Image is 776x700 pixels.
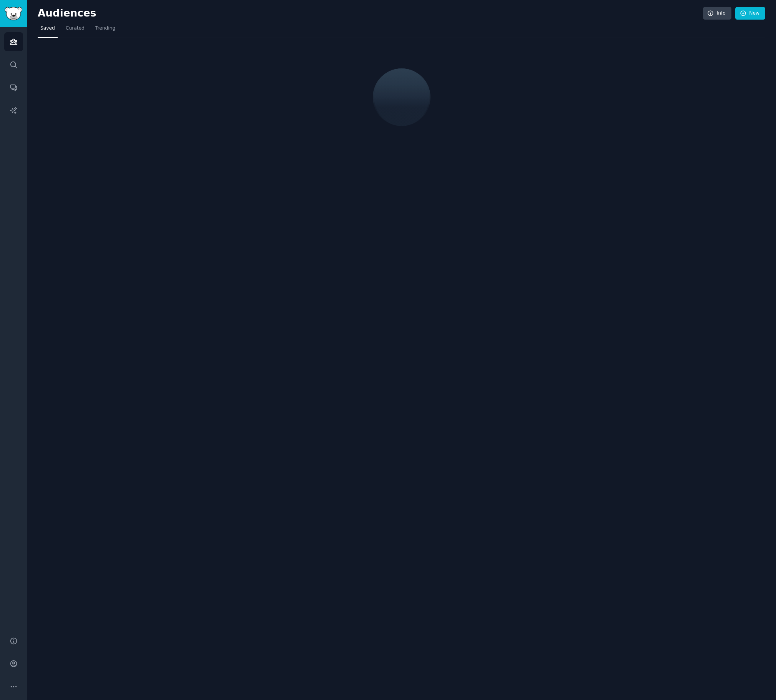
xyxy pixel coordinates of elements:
[38,7,703,20] h2: Audiences
[40,25,55,32] span: Saved
[63,22,87,38] a: Curated
[735,7,765,20] a: New
[703,7,731,20] a: Info
[93,22,118,38] a: Trending
[95,25,115,32] span: Trending
[38,22,58,38] a: Saved
[66,25,85,32] span: Curated
[5,7,22,20] img: GummySearch logo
